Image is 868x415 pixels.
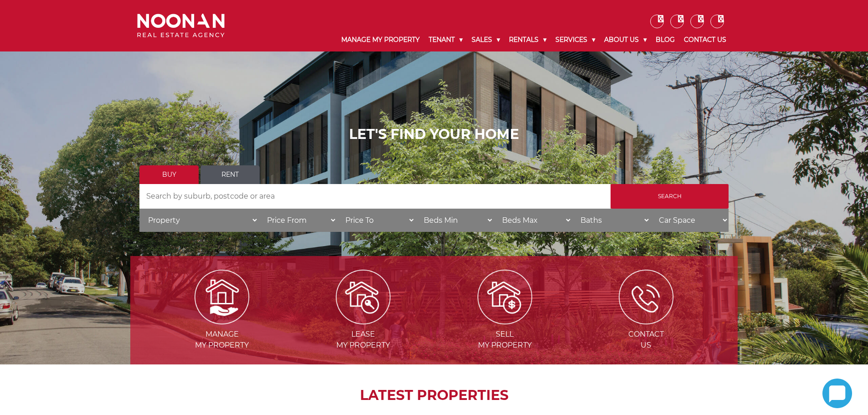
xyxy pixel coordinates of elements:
input: Search by suburb, postcode or area [139,184,611,209]
h1: LET'S FIND YOUR HOME [139,126,729,143]
a: Manage My Property [337,28,424,51]
a: ContactUs [576,292,716,349]
img: Manage my Property [195,270,249,324]
a: Sellmy Property [435,292,575,349]
a: Services [551,28,600,51]
img: Lease my property [336,270,390,324]
h2: LATEST PROPERTIES [153,387,715,404]
span: Lease my Property [293,329,433,351]
span: Sell my Property [435,329,575,351]
a: Buy [139,165,199,184]
span: Manage my Property [152,329,292,351]
span: Contact Us [576,329,716,351]
img: ICONS [619,270,673,324]
img: Sell my property [478,270,532,324]
a: Contact Us [679,28,731,51]
img: Noonan Real Estate Agency [137,14,225,38]
a: Managemy Property [152,292,292,349]
a: Sales [467,28,504,51]
a: Leasemy Property [293,292,433,349]
a: Tenant [424,28,467,51]
a: Rent [200,165,260,184]
input: Search [611,184,729,209]
a: About Us [600,28,651,51]
a: Blog [651,28,679,51]
a: Rentals [504,28,551,51]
